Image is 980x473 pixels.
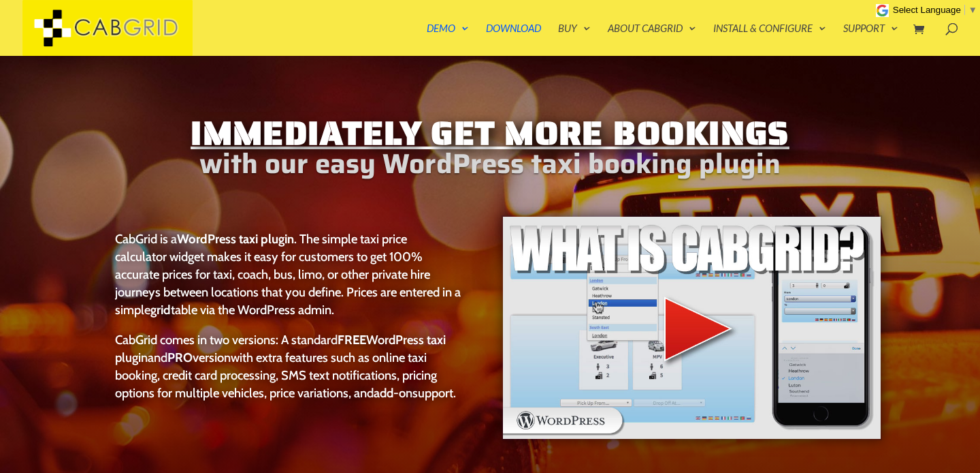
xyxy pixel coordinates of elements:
[843,23,898,56] a: Support
[167,350,231,365] a: PROversion
[427,23,469,56] a: Demo
[893,5,961,15] span: Select Language
[177,231,294,247] strong: WordPress taxi plugin
[115,230,461,331] p: CabGrid is a . The simple taxi price calculator widget makes it easy for customers to get 100% ac...
[115,332,446,365] a: FREEWordPress taxi plugin
[374,385,412,401] a: add-on
[608,23,696,56] a: About CabGrid
[167,350,193,365] strong: PRO
[150,302,171,318] strong: grid
[502,429,882,443] a: WordPress taxi booking plugin Intro Video
[964,5,965,15] span: ​
[98,158,882,176] h2: with our easy WordPress taxi booking plugin
[558,23,591,56] a: Buy
[893,5,977,15] a: Select Language​
[968,5,977,15] span: ▼
[98,115,882,158] h1: Immediately Get More Bookings
[486,23,541,56] a: Download
[22,19,193,33] a: CabGrid Taxi Plugin
[115,331,461,402] p: CabGrid comes in two versions: A standard and with extra features such as online taxi booking, cr...
[338,332,366,348] strong: FREE
[502,215,882,440] img: WordPress taxi booking plugin Intro Video
[713,23,826,56] a: Install & Configure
